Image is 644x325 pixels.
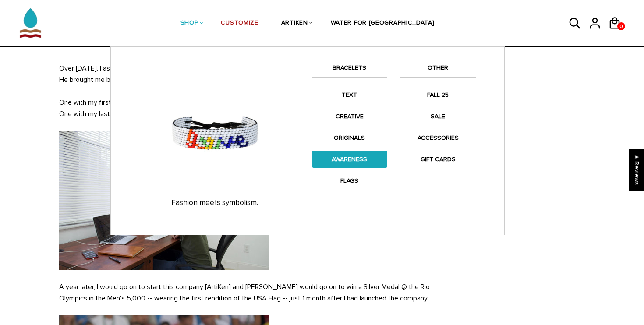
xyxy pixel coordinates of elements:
[281,0,308,47] a: ARTIKEN
[400,63,476,78] a: OTHER
[312,151,387,168] a: AWARENESS
[312,108,387,125] a: CREATIVE
[400,151,476,168] a: GIFT CARDS
[400,129,476,146] a: ACCESSORIES
[312,172,387,189] a: FLAGS
[617,21,625,32] span: 0
[400,86,476,103] a: FALL 25
[312,86,387,103] a: TEXT
[629,149,644,191] div: Click to open Judge.me floating reviews tab
[221,0,258,47] a: CUSTOMIZE
[59,281,450,304] p: A year later, I would go on to start this company [ArtiKen] and [PERSON_NAME] would go on to win ...
[126,198,303,207] p: Fashion meets symbolism.
[617,22,625,30] a: 0
[59,63,450,85] p: Over [DATE], I asked [PERSON_NAME] if he could bring me back a beaded bracelet from [GEOGRAPHIC_D...
[400,108,476,125] a: SALE
[312,129,387,146] a: ORIGINALS
[331,0,435,47] a: WATER FOR [GEOGRAPHIC_DATA]
[59,97,450,120] p: One with my first name [[PERSON_NAME]] and the Kenya flag on the other side. One with my last nam...
[312,63,387,78] a: BRACELETS
[180,0,198,47] a: SHOP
